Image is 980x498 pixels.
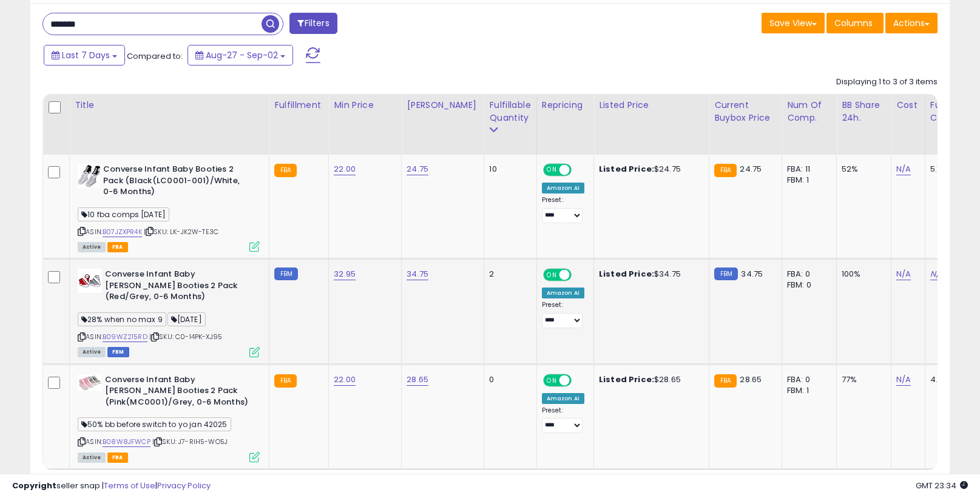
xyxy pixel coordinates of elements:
b: Converse Infant Baby [PERSON_NAME] Booties 2 Pack (Red/Grey, 0-6 Months) [105,269,252,306]
div: FBA: 0 [787,269,827,280]
span: All listings currently available for purchase on Amazon [78,347,106,357]
span: ON [544,375,559,385]
span: OFF [569,270,589,280]
a: N/A [896,268,911,280]
span: | SKU: J7-RIH5-WO5J [152,437,228,446]
a: B08W8JFWCP [103,437,150,447]
span: Columns [834,17,873,29]
span: Last 7 Days [62,49,110,61]
span: ON [544,165,559,175]
span: Compared to: [127,50,183,62]
div: 10 [489,164,527,175]
small: FBA [274,374,297,388]
div: ASIN: [78,269,260,355]
a: B09WZ215RD [103,332,147,342]
div: FBA: 0 [787,374,827,385]
div: FBA: 11 [787,164,827,175]
div: 100% [842,269,882,280]
b: Listed Price: [599,374,654,385]
a: N/A [930,268,945,280]
span: OFF [569,165,589,175]
button: Columns [826,13,884,33]
button: Aug-27 - Sep-02 [188,45,293,66]
div: $24.75 [599,164,700,175]
div: Amazon AI [542,288,584,298]
img: 41fAbpwaVgL._SL40_.jpg [78,269,102,293]
a: 22.00 [334,374,356,386]
div: Amazon AI [542,393,584,404]
strong: Copyright [12,480,56,491]
div: Preset: [542,406,584,434]
span: FBA [107,453,128,463]
div: Fulfillment [274,99,323,112]
a: 28.65 [407,374,428,386]
small: FBM [274,268,298,280]
div: Num of Comp. [787,99,831,124]
small: FBA [714,164,737,177]
div: $34.75 [599,269,700,280]
b: Converse Infant Baby Booties 2 Pack (Black(LC0001-001)/White, 0-6 Months) [103,164,251,201]
div: Amazon AI [542,183,584,193]
div: Min Price [334,99,396,112]
button: Filters [289,13,337,34]
div: 5.12 [930,164,973,175]
small: FBA [714,374,737,388]
span: 24.75 [740,163,762,175]
span: FBA [107,242,128,252]
div: seller snap | | [12,480,211,492]
a: N/A [896,374,911,386]
div: Title [75,99,264,112]
div: Cost [896,99,920,112]
div: 52% [842,164,882,175]
span: 28.65 [740,374,762,385]
div: $28.65 [599,374,700,385]
span: All listings currently available for purchase on Amazon [78,242,106,252]
small: FBM [714,268,738,280]
img: 41j0lqctj6L._SL40_.jpg [78,164,100,188]
span: 28% when no max 9 [78,312,166,326]
div: FBM: 1 [787,175,827,186]
span: OFF [569,375,589,385]
a: 32.95 [334,268,356,280]
div: ASIN: [78,164,260,251]
div: Fulfillment Cost [930,99,977,124]
span: | SKU: LK-JK2W-TE3C [144,227,218,237]
div: BB Share 24h. [842,99,886,124]
b: Listed Price: [599,268,654,280]
a: N/A [896,163,911,175]
span: All listings currently available for purchase on Amazon [78,453,106,463]
a: B07JZXPR4K [103,227,142,237]
span: ON [544,270,559,280]
span: 50% bb before switch to yo jan 42025 [78,417,231,431]
a: Terms of Use [104,480,155,491]
a: 22.00 [334,163,356,175]
div: [PERSON_NAME] [407,99,479,112]
span: | SKU: C0-14PK-XJ95 [149,332,222,342]
div: Current Buybox Price [714,99,777,124]
small: FBA [274,164,297,177]
div: 77% [842,374,882,385]
div: Fulfillable Quantity [489,99,531,124]
div: 4.15 [930,374,973,385]
a: 24.75 [407,163,428,175]
div: 2 [489,269,527,280]
span: Aug-27 - Sep-02 [206,49,278,61]
div: Repricing [542,99,589,112]
div: Displaying 1 to 3 of 3 items [836,76,938,88]
span: 34.75 [741,268,763,280]
button: Save View [762,13,825,33]
div: ASIN: [78,374,260,461]
span: [DATE] [167,312,206,326]
span: 10 fba comps [DATE] [78,207,169,221]
span: 2025-09-14 23:34 GMT [916,480,968,491]
div: 0 [489,374,527,385]
a: Privacy Policy [157,480,211,491]
button: Last 7 Days [44,45,125,66]
b: Converse Infant Baby [PERSON_NAME] Booties 2 Pack (Pink(MC0001)/Grey, 0-6 Months) [105,374,252,411]
button: Actions [885,13,938,33]
div: FBM: 0 [787,280,827,291]
div: FBM: 1 [787,385,827,396]
a: 34.75 [407,268,428,280]
div: Preset: [542,196,584,223]
img: 418FxTDCJ4L._SL40_.jpg [78,374,102,391]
